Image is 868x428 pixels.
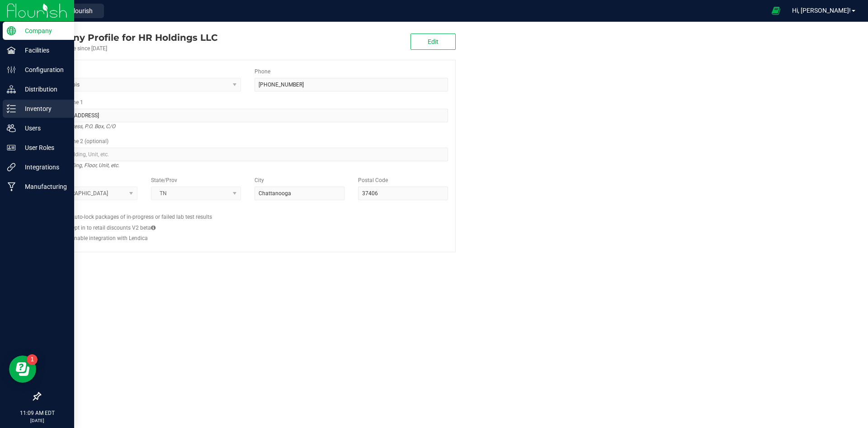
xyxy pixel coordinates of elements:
p: 11:09 AM EDT [4,409,70,417]
h2: Configs [47,207,448,213]
label: Address Line 2 (optional) [47,137,108,145]
inline-svg: User Roles [7,143,16,152]
span: Hi, [PERSON_NAME]! [792,7,851,14]
inline-svg: Facilities [7,46,16,55]
inline-svg: Users [7,124,16,133]
inline-svg: Manufacturing [7,182,16,191]
p: Facilities [16,45,70,56]
label: Phone [255,67,270,76]
p: User Roles [16,142,70,153]
inline-svg: Distribution [7,85,16,94]
input: Address [47,109,448,122]
p: Manufacturing [16,181,70,192]
button: Edit [410,34,456,50]
label: State/Prov [151,176,177,184]
span: Open Ecommerce Menu [766,2,786,19]
iframe: Resource center unread badge [27,354,38,365]
i: Street address, P.O. Box, C/O [47,121,115,132]
div: HR Holdings LLC [40,31,217,44]
div: Account active since [DATE] [40,44,217,53]
input: (123) 456-7890 [255,78,448,91]
inline-svg: Integrations [7,163,16,172]
input: Postal Code [358,187,448,200]
p: Distribution [16,84,70,95]
label: City [255,176,264,184]
span: Edit [428,38,439,45]
label: Postal Code [358,176,388,184]
p: Integrations [16,162,70,173]
inline-svg: Configuration [7,65,16,74]
p: Users [16,123,70,134]
input: City [255,187,344,200]
label: Auto-lock packages of in-progress or failed lab test results [71,213,212,221]
inline-svg: Inventory [7,104,16,113]
iframe: Resource center [9,356,36,383]
p: Inventory [16,103,70,114]
label: Enable integration with Lendica [71,234,148,242]
p: Company [16,25,70,36]
input: Suite, Building, Unit, etc. [47,148,448,161]
i: Suite, Building, Floor, Unit, etc. [47,160,119,171]
inline-svg: Company [7,26,16,35]
p: [DATE] [4,417,70,424]
label: Opt in to retail discounts V2 beta [71,224,156,232]
p: Configuration [16,64,70,75]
